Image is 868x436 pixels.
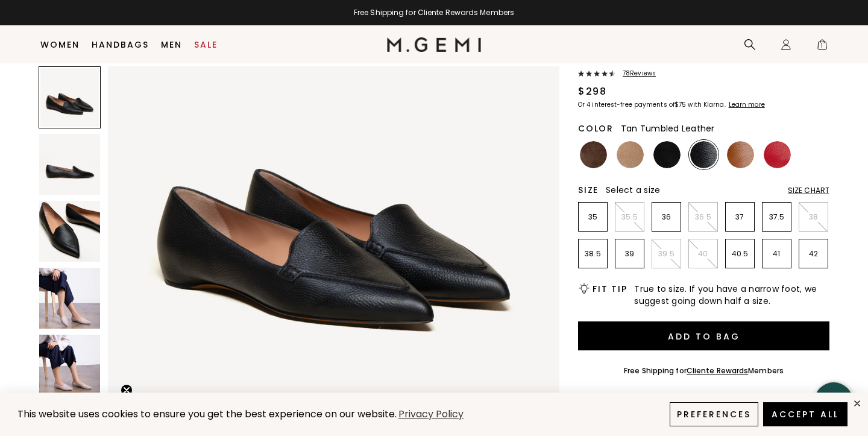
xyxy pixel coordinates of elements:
img: Tan Tumbled Leather [727,141,754,168]
p: 39.5 [652,249,681,259]
h2: Color [578,124,614,133]
img: Black Tumbled Leather [690,141,717,168]
h2: Size [578,185,599,195]
p: 41 [763,249,791,259]
span: True to size. If you have a narrow foot, we suggest going down half a size. [634,283,829,307]
a: Cliente Rewards [687,365,749,376]
button: Close teaser [121,384,133,396]
img: Black Suede [653,141,681,168]
p: 40.5 [726,249,754,259]
p: 36 [652,212,681,222]
button: Accept All [763,402,848,426]
div: Free Shipping for Members [624,366,784,376]
a: 78Reviews [578,70,829,80]
img: The Gia [39,335,100,396]
div: close [852,399,862,408]
img: Chocolate Suede [580,141,607,168]
span: 1 [816,41,828,53]
span: Tan Tumbled Leather [621,122,715,134]
p: 37.5 [763,212,791,222]
img: M.Gemi [387,37,482,52]
a: Learn more [728,101,765,109]
p: 37 [726,212,754,222]
klarna-placement-style-amount: $75 [675,100,686,109]
span: Select a size [606,184,660,196]
a: Men [161,40,182,49]
button: Add to Bag [578,321,829,350]
a: Privacy Policy (opens in a new tab) [397,407,465,422]
button: Preferences [670,402,758,426]
p: 38 [799,212,828,222]
p: 36.5 [689,212,717,222]
a: Sale [194,40,218,49]
p: 35.5 [615,212,644,222]
img: Sunset Red Tumbled Leather [764,141,791,168]
span: 78 Review s [615,70,656,77]
img: Biscuit Suede [617,141,644,168]
p: 40 [689,249,717,259]
p: 42 [799,249,828,259]
p: 35 [579,212,607,222]
div: Size Chart [788,186,829,195]
h2: Fit Tip [593,284,627,294]
p: 38.5 [579,249,607,259]
klarna-placement-style-cta: Learn more [729,100,765,109]
klarna-placement-style-body: with Klarna [688,100,727,109]
p: 39 [615,249,644,259]
a: Handbags [92,40,149,49]
img: The Gia [39,201,100,262]
img: The Gia [39,268,100,329]
klarna-placement-style-body: Or 4 interest-free payments of [578,100,675,109]
span: This website uses cookies to ensure you get the best experience on our website. [17,407,397,421]
img: The Gia [39,134,100,195]
div: $298 [578,84,606,99]
a: Women [40,40,80,49]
